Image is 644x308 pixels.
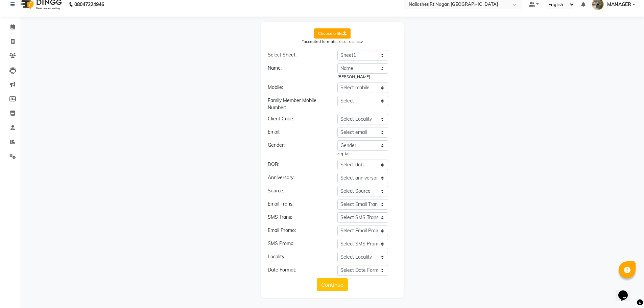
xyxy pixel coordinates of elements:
div: SMS Trans: [263,214,332,223]
div: Client Code: [263,115,332,124]
div: SMS Promo: [263,240,332,249]
div: Email Trans: [263,200,332,210]
div: *accepted formats .xlsx, .xls, .csv [268,39,397,45]
div: DOB: [263,161,332,170]
div: Email Promo: [263,227,332,236]
div: Gender: [263,142,332,157]
div: Name: [263,65,332,80]
div: Email: [263,128,332,138]
div: Locality: [263,253,332,262]
div: Source: [263,187,332,196]
iframe: chat widget [616,281,637,301]
div: Date Format: [263,266,332,276]
span: MANAGER [607,1,631,8]
div: Family Member Mobile Number: [263,97,332,111]
div: Anniversary: [263,174,332,183]
div: Mobile: [263,84,332,93]
div: Select Sheet: [263,51,332,61]
button: Continue [317,278,348,291]
div: [PERSON_NAME] [337,74,388,80]
label: Choose a file [314,28,351,39]
div: e.g. M [337,151,388,157]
